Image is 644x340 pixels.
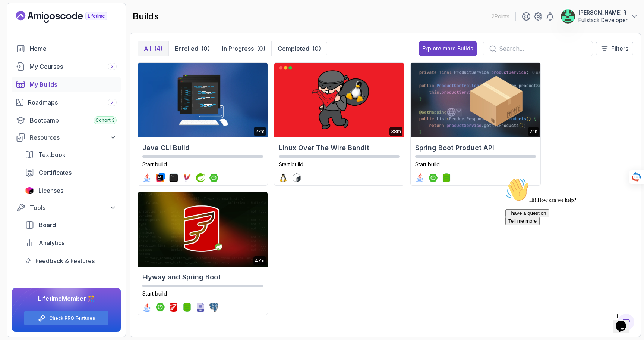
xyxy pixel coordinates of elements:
span: Textbook [38,150,66,159]
span: 3 [111,64,114,69]
iframe: chat widget [613,310,637,333]
img: user profile image [561,9,575,24]
img: Java CLI Build card [138,63,268,137]
div: (0) [312,44,321,53]
span: Analytics [39,238,64,247]
a: roadmaps [12,95,121,110]
p: Fullstack Developer [578,16,628,24]
h2: builds [133,10,159,22]
span: Start build [142,290,167,297]
span: Board [39,220,56,229]
div: (0) [201,44,210,53]
a: certificates [20,165,121,180]
img: spring-data-jpa logo [442,173,451,182]
div: Tools [30,203,117,212]
div: (4) [154,44,162,53]
button: Enrolled(0) [168,41,216,56]
img: flyway logo [169,303,178,312]
span: Cohort 3 [95,117,115,123]
input: Search... [499,44,587,53]
div: Home [30,44,117,53]
a: textbook [20,147,121,162]
div: My Courses [29,62,117,71]
h2: Spring Boot Product API [415,143,536,153]
img: spring-boot logo [209,173,218,182]
a: licenses [20,183,121,198]
a: Java CLI Build card27mJava CLI BuildStart buildjava logointellij logoterminal logomaven logosprin... [138,62,268,186]
img: spring logo [196,173,205,182]
span: Start build [142,161,167,167]
p: Enrolled [175,44,198,53]
img: postgres logo [209,303,218,312]
a: Linux Over The Wire Bandit card38mLinux Over The Wire BanditStart buildlinux logobash logo [274,62,404,186]
button: Completed(0) [271,41,327,56]
img: Linux Over The Wire Bandit card [274,63,404,137]
p: Filters [611,44,628,53]
p: Completed [278,44,309,53]
div: Roadmaps [28,98,117,107]
button: Resources [12,131,121,144]
img: sql logo [196,303,205,312]
p: 27m [255,129,265,135]
p: All [144,44,151,53]
span: Hi! How can we help? [3,22,74,28]
span: Licenses [38,186,63,195]
img: terminal logo [169,173,178,182]
button: All(4) [138,41,168,56]
span: Start build [279,161,303,167]
button: I have a question [3,34,47,42]
img: linux logo [279,173,288,182]
button: user profile image[PERSON_NAME] RFullstack Developer [561,9,638,24]
img: :wave: [3,3,27,27]
img: Flyway and Spring Boot card [138,192,268,267]
img: intellij logo [156,173,165,182]
img: spring-data-jpa logo [183,303,192,312]
img: java logo [415,173,424,182]
div: (0) [257,44,265,53]
a: home [12,41,121,56]
a: analytics [20,235,121,250]
a: feedback [20,253,121,268]
span: 7 [111,99,114,105]
button: Filters [596,41,633,56]
a: builds [12,77,121,92]
p: 47m [255,258,265,264]
button: Check PRO Features [24,310,109,326]
a: Check PRO Features [49,315,95,321]
a: Flyway and Spring Boot card47mFlyway and Spring BootStart buildjava logospring-boot logoflyway lo... [138,192,268,315]
div: 👋Hi! How can we help?I have a questionTell me more [3,3,137,50]
img: maven logo [183,173,192,182]
span: Feedback & Features [35,256,95,265]
a: Spring Boot Product API card2.1hSpring Boot Product APIStart buildjava logospring-boot logospring... [410,62,541,186]
button: Tools [12,201,121,214]
p: 2.1h [530,129,537,135]
a: bootcamp [12,113,121,128]
img: bash logo [292,173,301,182]
button: In Progress(0) [216,41,271,56]
h2: Flyway and Spring Boot [142,272,263,282]
img: spring-boot logo [429,173,438,182]
img: java logo [142,173,151,182]
h2: Java CLI Build [142,143,263,153]
a: courses [12,59,121,74]
button: Tell me more [3,42,37,50]
div: Resources [30,133,117,142]
span: Start build [415,161,440,167]
img: java logo [142,303,151,312]
iframe: chat widget [502,175,637,306]
a: Landing page [16,11,124,23]
h2: Linux Over The Wire Bandit [279,143,400,153]
img: jetbrains icon [25,187,34,194]
p: In Progress [222,44,254,53]
img: spring-boot logo [156,303,165,312]
div: Explore more Builds [422,45,473,52]
div: My Builds [29,80,117,89]
p: 2 Points [492,13,509,20]
p: [PERSON_NAME] R [578,9,628,16]
a: board [20,217,121,232]
button: Explore more Builds [419,41,477,56]
img: Spring Boot Product API card [411,63,540,137]
div: Bootcamp [30,116,117,125]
